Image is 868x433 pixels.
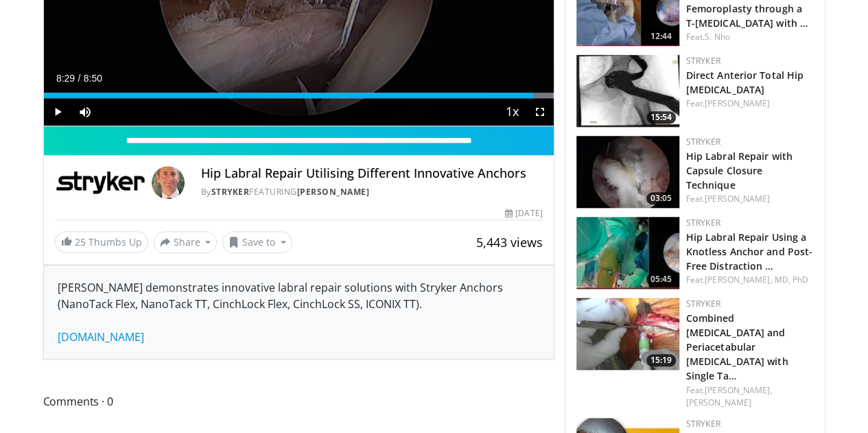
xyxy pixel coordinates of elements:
a: Direct Anterior Total Hip [MEDICAL_DATA] [686,69,804,96]
a: [PERSON_NAME] [705,193,770,204]
h4: Hip Labral Repair Utilising Different Innovative Anchors [201,166,543,181]
div: Progress Bar [44,93,554,98]
a: [PERSON_NAME] [686,397,751,408]
a: Stryker [686,136,720,148]
img: 57874994-f324-4126-a1d1-641caa1ad672.150x105_q85_crop-smart_upscale.jpg [576,298,679,370]
button: Playback Rate [499,98,526,126]
span: 8:50 [84,73,102,84]
a: [PERSON_NAME], [705,384,772,396]
a: Stryker [686,418,720,430]
span: 03:05 [646,192,676,204]
a: [DOMAIN_NAME] [58,329,144,344]
a: Stryker [686,217,720,229]
span: 15:19 [646,354,676,366]
span: 15:54 [646,111,676,124]
img: Avatar [152,166,185,199]
span: Comments 0 [43,393,554,410]
a: 05:45 [576,217,679,289]
a: Stryker [686,55,720,67]
span: 8:29 [56,73,75,84]
img: Stryker [55,166,146,199]
div: By FEATURING [201,186,543,198]
a: S. Nho [705,31,730,43]
img: 78237688-f8ba-43d9-9c5d-31d32ee21bde.150x105_q85_crop-smart_upscale.jpg [576,55,679,127]
a: 15:54 [576,55,679,127]
a: [PERSON_NAME], MD, PhD [705,274,808,285]
div: Feat. [686,193,814,205]
button: Fullscreen [526,98,554,126]
div: [DATE] [505,207,542,220]
button: Share [154,231,218,253]
a: Stryker [686,298,720,309]
a: 25 Thumbs Up [55,231,148,253]
span: / [78,73,81,84]
span: 5,443 views [476,234,543,250]
div: Feat. [686,274,814,286]
button: Mute [71,98,99,126]
div: [PERSON_NAME] demonstrates innovative labral repair solutions with Stryker Anchors (NanoTack Flex... [44,266,554,359]
a: [PERSON_NAME] [297,186,370,198]
div: Feat. [686,97,814,110]
span: 12:44 [646,30,676,43]
div: Feat. [686,31,814,43]
a: [PERSON_NAME] [705,97,770,109]
span: 05:45 [646,273,676,285]
a: Combined [MEDICAL_DATA] and Periacetabular [MEDICAL_DATA] with Single Ta… [686,312,788,382]
span: 25 [75,235,86,248]
a: Hip Labral Repair with Capsule Closure Technique [686,150,793,191]
button: Play [44,98,71,126]
a: Stryker [211,186,250,198]
a: 03:05 [576,136,679,208]
a: 15:19 [576,298,679,370]
div: Feat. [686,384,814,409]
img: 02705a33-d8fb-48c5-975e-26a1644d754e.150x105_q85_crop-smart_upscale.jpg [576,217,679,289]
a: Hip Labral Repair Using a Knotless Anchor and Post-Free Distraction … [686,231,813,272]
img: ddecd1e2-36b2-450b-b66e-e46ec5cefb0b.150x105_q85_crop-smart_upscale.jpg [576,136,679,208]
button: Save to [222,231,292,253]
